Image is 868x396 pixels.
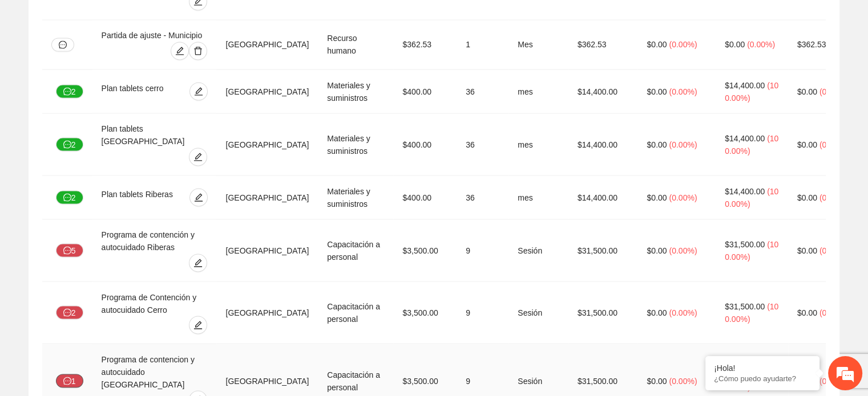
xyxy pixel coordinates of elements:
td: [GEOGRAPHIC_DATA] [216,219,318,281]
td: $400.00 [393,113,457,175]
span: Estamos en línea. [66,132,158,247]
span: $14,400.00 [725,80,765,89]
span: $0.00 [647,140,667,149]
span: $0.00 [797,193,817,202]
td: Materiales y suministros [318,175,393,219]
textarea: Escriba su mensaje y pulse “Intro” [6,270,217,310]
div: Plan tablets Riberas [102,188,181,206]
span: edit [190,193,207,202]
span: $0.00 [647,193,667,202]
span: $31,500.00 [725,239,765,248]
span: delete [189,46,207,55]
button: message [51,38,74,51]
p: ¿Cómo puedo ayudarte? [714,374,811,383]
span: ( 0.00% ) [819,308,847,317]
span: $0.00 [647,87,667,96]
td: Materiales y suministros [318,113,393,175]
div: Programa de contención y autocuidado Riberas [102,228,208,254]
span: $14,400.00 [725,133,765,142]
td: 36 [457,175,508,219]
span: $0.00 [647,40,667,49]
td: mes [508,70,568,113]
span: message [63,87,71,96]
span: $0.00 [647,308,667,317]
td: 36 [457,70,508,113]
span: $0.00 [647,246,667,255]
span: ( 0.00% ) [819,246,847,255]
div: Minimizar ventana de chat en vivo [187,6,215,33]
button: edit [189,148,207,166]
td: $31,500.00 [568,281,638,344]
span: edit [190,87,207,96]
span: ( 0.00% ) [669,140,697,149]
span: message [63,308,71,317]
span: ( 0.00% ) [669,376,697,385]
span: $0.00 [797,308,817,317]
div: Plan tablets [GEOGRAPHIC_DATA] [102,123,208,148]
button: edit [189,188,208,206]
td: $3,500.00 [393,281,457,344]
span: message [63,140,71,149]
td: Sesión [508,281,568,344]
span: edit [189,320,207,329]
span: ( 0.00% ) [669,193,697,202]
td: Sesión [508,219,568,281]
td: 36 [457,113,508,175]
td: $400.00 [393,70,457,113]
span: $0.00 [647,376,667,385]
div: Partida de ajuste - Municipio [102,29,208,42]
td: $3,500.00 [393,219,457,281]
td: [GEOGRAPHIC_DATA] [216,70,318,113]
td: [GEOGRAPHIC_DATA] [216,281,318,344]
td: Recurso humano [318,20,393,70]
span: ( 0.00% ) [669,308,697,317]
td: $14,400.00 [568,175,638,219]
button: edit [171,42,189,60]
td: 9 [457,281,508,344]
td: Mes [508,20,568,70]
span: $0.00 [797,87,817,96]
td: $31,500.00 [568,219,638,281]
span: ( 0.00% ) [669,40,697,49]
span: message [59,40,67,48]
span: $31,500.00 [725,301,765,311]
button: edit [189,254,207,272]
button: message2 [56,84,83,98]
span: ( 0.00% ) [747,40,775,49]
button: delete [189,42,207,60]
span: edit [189,152,207,161]
span: ( 0.00% ) [819,193,847,202]
span: $362.53 [797,40,826,49]
div: Programa de contencion y autocuidado [GEOGRAPHIC_DATA] [102,353,208,390]
td: [GEOGRAPHIC_DATA] [216,20,318,70]
div: ¡Hola! [714,364,811,373]
td: $14,400.00 [568,113,638,175]
button: message2 [56,190,83,204]
span: edit [189,258,207,267]
div: Plan tablets cerro [102,82,176,100]
div: Programa de Contención y autocuidado Cerro [102,291,208,316]
button: message1 [56,374,83,387]
td: Capacitación a personal [318,219,393,281]
button: message5 [56,243,83,257]
button: edit [189,82,208,100]
td: $362.53 [393,20,457,70]
td: $362.53 [568,20,638,70]
span: ( 0.00% ) [669,87,697,96]
span: $0.00 [797,246,817,255]
button: message2 [56,137,83,151]
td: mes [508,175,568,219]
span: message [63,193,71,202]
td: 9 [457,219,508,281]
span: ( 0.00% ) [819,87,847,96]
span: $14,400.00 [725,186,765,195]
td: $14,400.00 [568,70,638,113]
button: message2 [56,305,83,319]
button: edit [189,316,207,334]
td: [GEOGRAPHIC_DATA] [216,113,318,175]
span: ( 0.00% ) [669,246,697,255]
td: [GEOGRAPHIC_DATA] [216,175,318,219]
span: ( 0.00% ) [819,140,847,149]
div: Chatee con nosotros ahora [59,58,192,73]
span: message [63,377,71,386]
